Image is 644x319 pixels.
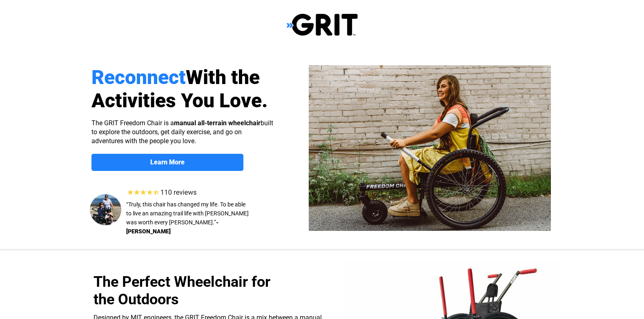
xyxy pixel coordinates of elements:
[186,66,260,89] span: With the
[91,119,273,145] span: The GRIT Freedom Chair is a built to explore the outdoors, get daily exercise, and go on adventur...
[94,273,270,308] span: The Perfect Wheelchair for the Outdoors
[150,158,185,166] strong: Learn More
[91,154,243,171] a: Learn More
[126,201,249,226] span: “Truly, this chair has changed my life. To be able to live an amazing trail life with [PERSON_NAM...
[91,89,268,112] span: Activities You Love.
[91,66,186,89] span: Reconnect
[174,119,261,127] strong: manual all-terrain wheelchair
